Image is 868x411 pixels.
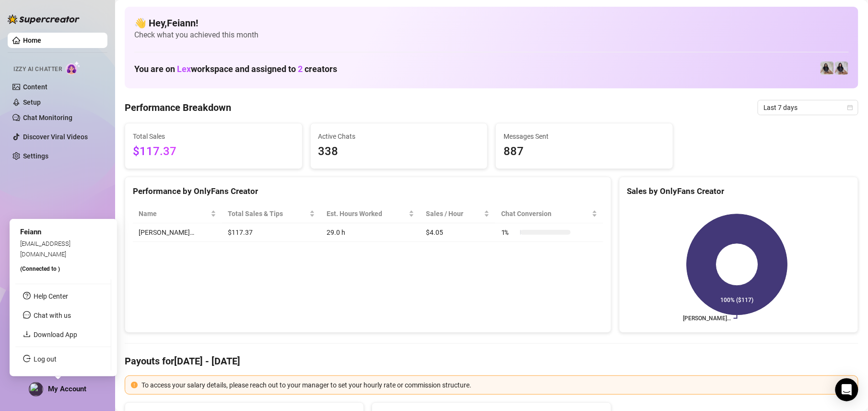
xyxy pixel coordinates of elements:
[327,208,407,219] div: Est. Hours Worked
[133,143,294,161] span: $117.37
[34,331,77,338] a: Download App
[23,114,72,121] a: Chat Monitoring
[133,205,222,223] th: Name
[133,131,294,142] span: Total Sales
[125,354,858,368] h4: Payouts for [DATE] - [DATE]
[23,133,88,141] a: Discover Viral Videos
[34,292,68,300] a: Help Center
[20,266,60,272] span: (Connected to )
[683,315,731,322] text: [PERSON_NAME]…
[501,227,516,238] span: 1 %
[15,351,111,367] li: Log out
[131,382,138,388] span: exclamation-circle
[228,208,307,219] span: Total Sales & Tips
[627,185,850,198] div: Sales by OnlyFans Creator
[133,185,603,198] div: Performance by OnlyFans Creator
[34,355,57,363] a: Log out
[139,208,209,219] span: Name
[66,61,81,75] img: AI Chatter
[835,378,858,401] div: Open Intercom Messenger
[34,312,71,319] span: Chat with us
[318,131,480,142] span: Active Chats
[763,100,853,115] span: Last 7 days
[134,64,337,74] h1: You are on workspace and assigned to creators
[8,14,80,24] img: logo-BBDzfeDw.svg
[23,83,47,91] a: Content
[504,143,665,161] span: 887
[501,208,590,219] span: Chat Conversion
[420,223,495,242] td: $4.05
[20,228,41,236] span: Feiann
[847,105,853,110] span: calendar
[222,205,321,223] th: Total Sales & Tips
[821,61,834,75] img: Francesca
[23,152,48,160] a: Settings
[222,223,321,242] td: $117.37
[835,61,848,75] img: Francesca
[13,65,62,74] span: Izzy AI Chatter
[321,223,420,242] td: 29.0 h
[318,143,480,161] span: 338
[23,311,31,319] span: message
[134,30,849,40] span: Check what you achieved this month
[177,64,191,74] span: Lex
[48,385,86,393] span: My Account
[426,208,482,219] span: Sales / Hour
[133,223,222,242] td: [PERSON_NAME]…
[420,205,495,223] th: Sales / Hour
[504,131,665,142] span: Messages Sent
[125,101,231,114] h4: Performance Breakdown
[298,64,303,74] span: 2
[141,380,852,390] div: To access your salary details, please reach out to your manager to set your hourly rate or commis...
[23,98,41,106] a: Setup
[20,240,70,257] span: [EMAIL_ADDRESS][DOMAIN_NAME]
[23,36,41,44] a: Home
[134,16,849,30] h4: 👋 Hey, Feiann !
[29,383,43,396] img: profilePics%2FMOLWZQSXvfM60zO7sy7eR3cMqNk1.jpeg
[495,205,603,223] th: Chat Conversion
